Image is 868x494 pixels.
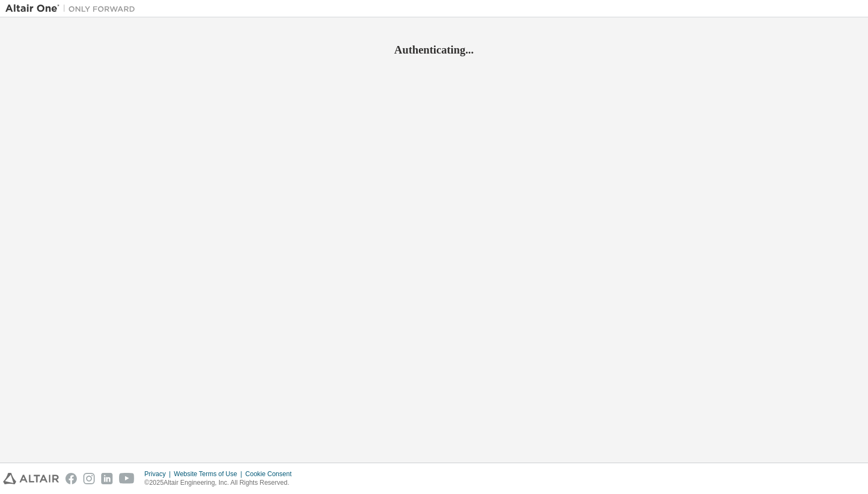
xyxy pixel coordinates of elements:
img: altair_logo.svg [3,473,59,484]
img: linkedin.svg [101,473,113,484]
h2: Authenticating... [5,43,863,57]
img: instagram.svg [83,473,95,484]
img: Altair One [5,3,141,14]
div: Cookie Consent [245,470,298,478]
img: facebook.svg [65,473,77,484]
div: Website Terms of Use [174,470,245,478]
p: © 2025 Altair Engineering, Inc. All Rights Reserved. [144,478,298,488]
img: youtube.svg [119,473,135,484]
div: Privacy [144,470,174,478]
